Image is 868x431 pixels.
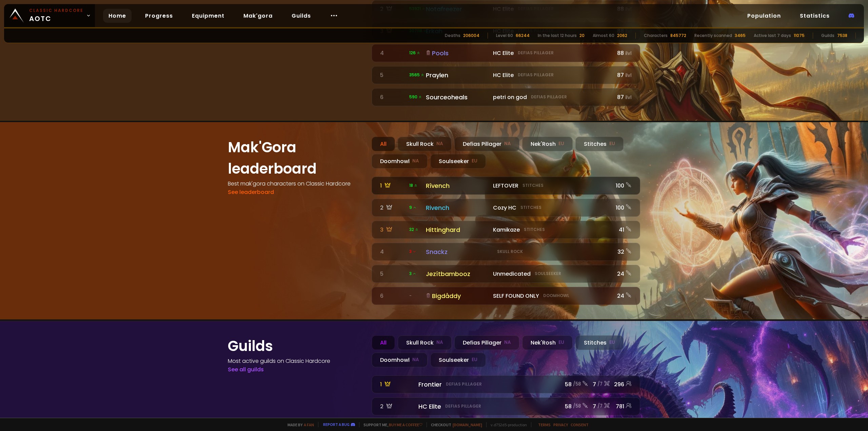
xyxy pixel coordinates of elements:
[496,33,513,39] div: Level 60
[558,140,564,147] small: EU
[520,204,541,211] small: Stitches
[614,270,632,278] div: 24
[426,225,489,234] div: Hittinghard
[493,49,610,57] div: HC Elite
[609,140,615,147] small: EU
[426,203,489,212] div: Rivench
[522,137,573,151] div: Nek'Rosh
[579,33,585,39] div: 20
[625,50,632,57] small: ilvl
[409,271,416,277] span: 3
[558,339,564,346] small: EU
[359,422,422,427] span: Support me,
[398,137,452,151] div: Skull Rock
[286,9,316,23] a: Guilds
[426,93,489,102] div: Sourceoheals
[380,270,405,278] div: 5
[531,94,567,100] small: Defias Pillager
[283,422,314,427] span: Made by
[504,140,511,147] small: NA
[837,33,847,39] div: 7538
[372,177,640,195] a: 1 18 RîvenchLEFTOVERStitches100
[426,48,489,58] div: Pools
[409,249,416,255] span: 3
[522,182,544,189] small: Stitches
[543,293,569,299] small: Doomhowl
[644,33,668,39] div: Characters
[412,158,419,164] small: NA
[516,33,530,39] div: 66244
[409,72,425,78] span: 3565
[238,9,278,23] a: Mak'gora
[493,226,610,234] div: Kamikaze
[380,292,405,300] div: 6
[372,88,640,106] a: 6 590 Sourceoheals petri on godDefias Pillager87ilvl
[29,7,83,24] span: AOTC
[493,270,610,278] div: Unmedicated
[372,199,640,217] a: 2 9RivenchCozy HCStitches100
[742,9,786,23] a: Population
[228,357,363,365] h4: Most active guilds on Classic Hardcore
[409,94,422,100] span: 590
[535,271,561,277] small: Soulseeker
[372,335,395,350] div: All
[372,243,640,261] a: 4 3 SnackzSkull Rock32
[593,33,614,39] div: Almost 60
[445,33,460,39] div: Deaths
[614,226,632,234] div: 41
[553,422,568,427] a: Privacy
[372,375,640,393] a: 1 FrontierDefias Pillager58 /587/7296
[380,226,405,234] div: 3
[614,93,632,101] div: 87
[436,140,443,147] small: NA
[398,335,452,350] div: Skull Rock
[426,291,489,300] div: Bigdåddy
[617,33,627,39] div: 2062
[304,422,314,427] a: a fan
[430,154,486,169] div: Soulseeker
[228,188,274,196] a: See leaderboard
[372,137,395,151] div: All
[380,93,405,101] div: 6
[380,49,405,57] div: 4
[426,71,489,80] div: Praylen
[426,181,489,190] div: Rîvench
[518,50,554,56] small: Defias Pillager
[614,248,632,256] div: 32
[228,335,363,357] h1: Guilds
[323,422,350,427] a: Report a bug
[228,137,363,179] h1: Mak'Gora leaderboard
[493,181,610,190] div: LEFTOVER
[821,33,834,39] div: Guilds
[524,227,545,233] small: Stitches
[4,4,95,27] a: Classic HardcoreAOTC
[493,71,610,79] div: HC Elite
[575,335,624,350] div: Stitches
[497,249,523,255] small: Skull Rock
[463,33,479,39] div: 206004
[522,335,573,350] div: Nek'Rosh
[504,339,511,346] small: NA
[493,203,610,212] div: Cozy HC
[794,9,835,23] a: Statistics
[186,9,230,23] a: Equipment
[625,94,632,101] small: ilvl
[427,422,482,427] span: Checkout
[614,292,632,300] div: 24
[409,50,420,56] span: 126
[380,248,405,256] div: 4
[409,182,418,189] span: 18
[454,137,519,151] div: Defias Pillager
[380,203,405,212] div: 2
[518,72,554,78] small: Defias Pillager
[472,356,477,363] small: EU
[426,269,489,278] div: Jezítbambooz
[754,33,791,39] div: Active last 7 days
[426,247,489,256] div: Snackz
[454,335,519,350] div: Defias Pillager
[29,7,83,14] small: Classic Hardcore
[409,204,417,211] span: 9
[372,154,428,169] div: Doomhowl
[486,422,527,427] span: v. d752d5 - production
[694,33,732,39] div: Recently scanned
